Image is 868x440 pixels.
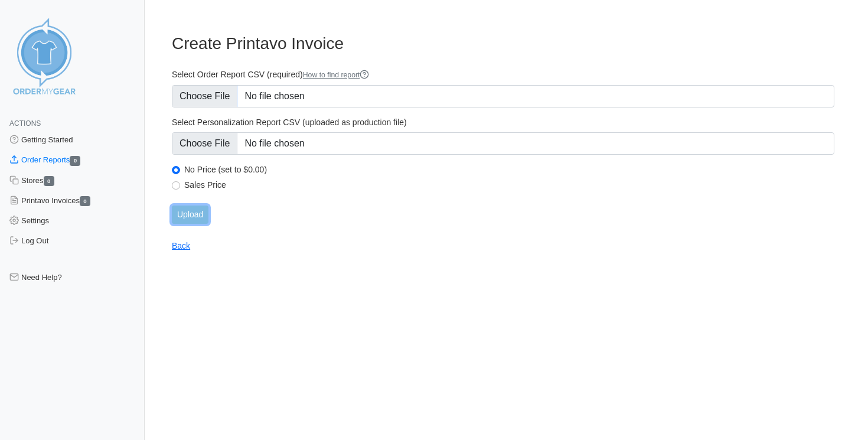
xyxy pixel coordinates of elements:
[172,117,834,128] label: Select Personalization Report CSV (uploaded as production file)
[80,196,90,206] span: 0
[184,180,834,190] label: Sales Price
[184,164,834,175] label: No Price (set to $0.00)
[70,156,80,166] span: 0
[9,119,41,128] span: Actions
[44,176,54,186] span: 0
[172,34,834,54] h3: Create Printavo Invoice
[172,69,834,80] label: Select Order Report CSV (required)
[303,71,370,79] a: How to find report
[172,206,208,224] input: Upload
[172,241,190,250] a: Back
